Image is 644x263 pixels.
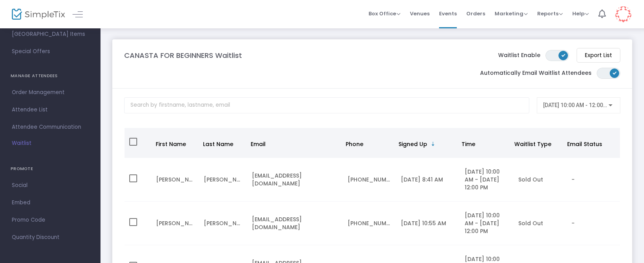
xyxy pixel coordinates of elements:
[12,139,32,147] span: Waitlist
[12,29,89,39] span: [GEOGRAPHIC_DATA] Items
[401,176,455,183] div: 8/6/2025
[12,180,89,191] span: Social
[251,140,266,148] span: Email
[348,219,391,227] div: 3102743455
[12,122,89,132] span: Attendee Communication
[466,4,485,24] span: Orders
[398,140,427,148] span: Signed Up
[12,87,89,98] span: Order Management
[12,105,89,115] span: Attendee List
[401,219,455,227] div: 8/5/2025
[465,168,508,191] div: [DATE] 10:00 AM - [DATE] 12:00 PM
[430,141,436,147] span: Sortable
[204,219,242,227] div: Ehrlich
[562,128,615,158] th: Email Status
[561,53,565,57] span: ON
[518,176,562,183] div: 4
[543,102,612,108] span: [DATE] 10:00 AM - 12:00 PM
[410,4,430,24] span: Venues
[124,97,529,113] input: Search by firstname, lastname, email
[12,46,89,57] span: Special Offers
[252,215,338,231] div: drsehrlich1964@gmail.com
[12,215,89,225] span: Promo Code
[203,140,233,148] span: Last Name
[577,48,620,63] m-button: Export List
[495,10,528,17] span: Marketing
[567,202,620,245] td: -
[498,51,540,59] label: Waitlist Enable
[11,68,90,84] h4: MANAGE ATTENDEES
[510,128,562,158] th: Waitlist Type
[341,128,394,158] th: Phone
[480,69,592,77] label: Automatically Email Waitlist Attendees
[518,219,562,227] div: 4
[348,176,391,183] div: 3106660822
[124,50,242,61] m-panel-title: CANASTA FOR BEGINNERS Waitlist
[369,10,400,17] span: Box Office
[156,140,186,148] span: First Name
[465,211,508,235] div: [DATE] 10:00 AM - [DATE] 12:00 PM
[12,198,89,208] span: Embed
[204,176,242,183] div: Mandell
[156,176,195,183] div: Diane
[567,158,620,202] td: -
[457,128,510,158] th: Time
[572,10,589,17] span: Help
[439,4,457,24] span: Events
[11,161,90,177] h4: PROMOTE
[156,219,195,227] div: Susan
[537,10,563,17] span: Reports
[252,172,338,187] div: dianebmandell@gmail.com
[12,232,89,243] span: Quantity Discount
[613,71,617,75] span: ON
